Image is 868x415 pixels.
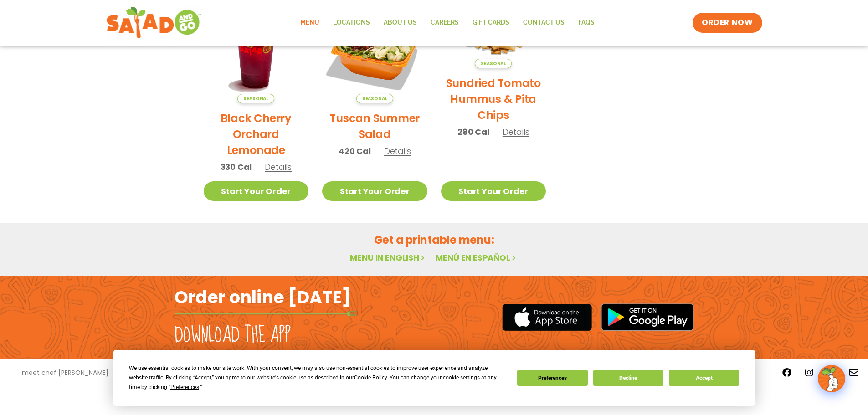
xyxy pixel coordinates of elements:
a: Start Your Order [204,181,309,201]
button: Decline [593,370,663,386]
span: ORDER NOW [702,17,753,28]
a: Careers [424,12,466,33]
a: Locations [326,12,377,33]
img: wpChatIcon [819,366,844,391]
span: 420 Cal [339,145,371,157]
div: We use essential cookies to make our site work. With your consent, we may also use non-essential ... [129,364,506,392]
h2: Get a printable menu: [197,232,672,248]
a: Contact Us [516,12,571,33]
a: meet chef [PERSON_NAME] [22,369,108,376]
a: FAQs [571,12,601,33]
img: google_play [601,303,694,331]
nav: Menu [293,12,601,33]
span: 330 Cal [221,161,252,173]
span: Preferences [170,384,199,390]
span: Seasonal [237,94,274,103]
div: Cookie Consent Prompt [113,350,755,406]
a: Menu [293,12,326,33]
button: Preferences [517,370,587,386]
h2: Order online [DATE] [175,286,351,308]
span: Details [265,161,292,173]
img: appstore [502,302,592,332]
h2: Tuscan Summer Salad [322,110,427,142]
a: About Us [377,12,424,33]
span: Cookie Policy [354,374,387,381]
span: Seasonal [356,94,393,103]
a: ORDER NOW [693,13,762,33]
span: Details [384,145,411,157]
a: Menú en español [436,252,518,263]
img: new-SAG-logo-768×292 [106,5,202,41]
h2: Download the app [175,323,291,348]
span: 280 Cal [457,126,489,138]
h2: Sundried Tomato Hummus & Pita Chips [441,75,546,123]
button: Accept [669,370,739,386]
a: Start Your Order [322,181,427,201]
span: Details [503,126,529,138]
a: GIFT CARDS [466,12,516,33]
a: Menu in English [350,252,426,263]
a: Start Your Order [441,181,546,201]
img: fork [175,311,357,316]
h2: Black Cherry Orchard Lemonade [204,110,309,158]
span: Seasonal [475,59,512,68]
